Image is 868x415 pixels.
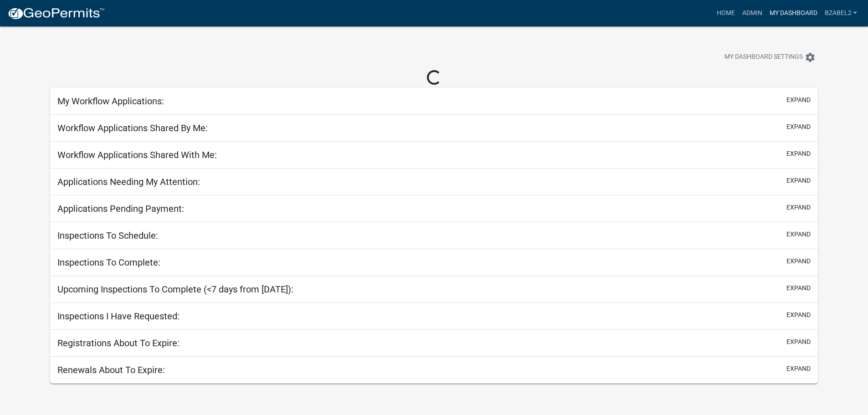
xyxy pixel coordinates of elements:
[724,52,803,63] span: My Dashboard Settings
[57,257,160,268] h5: Inspections To Complete:
[786,256,811,266] button: expand
[57,338,180,348] h5: Registrations About To Expire:
[786,203,811,212] button: expand
[713,5,739,22] a: Home
[57,123,208,133] h5: Workflow Applications Shared By Me:
[805,52,816,63] i: settings
[821,5,861,22] a: bzabel2
[786,283,811,293] button: expand
[717,48,823,66] button: My Dashboard Settingssettings
[57,230,158,241] h5: Inspections To Schedule:
[786,149,811,159] button: expand
[786,364,811,374] button: expand
[786,122,811,132] button: expand
[786,310,811,320] button: expand
[57,203,184,214] h5: Applications Pending Payment:
[57,311,180,322] h5: Inspections I Have Requested:
[57,96,164,107] h5: My Workflow Applications:
[57,176,200,187] h5: Applications Needing My Attention:
[786,230,811,239] button: expand
[786,337,811,347] button: expand
[739,5,766,22] a: Admin
[786,176,811,185] button: expand
[57,284,293,295] h5: Upcoming Inspections To Complete (<7 days from [DATE]):
[57,364,165,375] h5: Renewals About To Expire:
[766,5,821,22] a: My Dashboard
[786,95,811,105] button: expand
[57,149,217,160] h5: Workflow Applications Shared With Me:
